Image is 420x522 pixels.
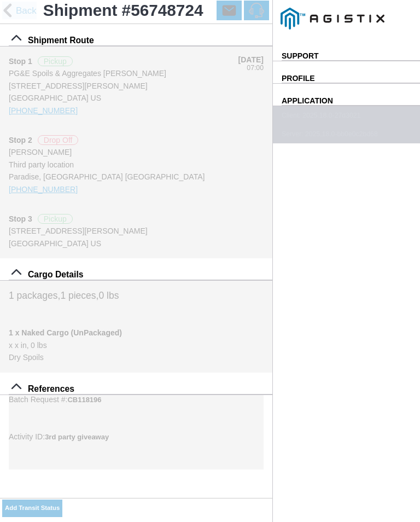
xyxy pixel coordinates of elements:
[273,39,420,61] ion-list-header: Support
[28,270,84,280] span: Cargo Details
[273,61,420,84] ion-list-header: Profile
[28,36,94,45] span: Shipment Route
[273,84,420,106] ion-list-header: Application
[28,384,74,394] span: References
